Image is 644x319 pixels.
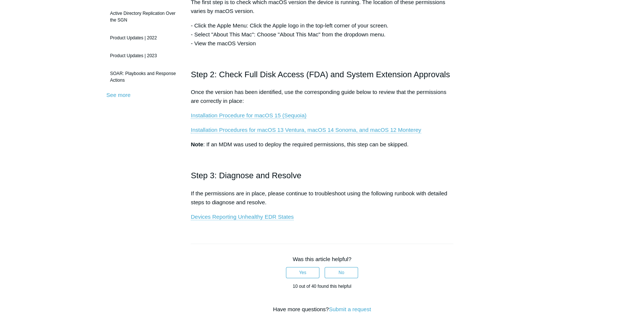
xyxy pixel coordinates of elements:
button: This article was helpful [286,267,319,278]
h2: Step 2: Check Full Disk Access (FDA) and System Extension Approvals [191,68,453,81]
a: SOAR: Playbooks and Response Actions [106,66,180,87]
p: Once the version has been identified, use the corresponding guide below to review that the permis... [191,88,453,105]
a: Product Updates | 2023 [106,49,180,63]
button: This article was not helpful [325,267,358,278]
div: Have more questions? [191,305,453,314]
span: Was this article helpful? [293,256,351,262]
a: See more [106,92,131,98]
p: If the permissions are in place, please continue to troubleshoot using the following runbook with... [191,189,453,207]
p: - Click the Apple Menu: Click the Apple logo in the top-left corner of your screen. - Select "Abo... [191,21,453,48]
a: Product Updates | 2022 [106,31,180,45]
a: Installation Procedure for macOS 15 (Sequoia) [191,112,306,119]
span: 10 out of 40 found this helpful [293,284,351,289]
h2: Step 3: Diagnose and Resolve [191,169,453,182]
a: Submit a request [329,306,371,312]
a: Devices Reporting Unhealthy EDR States [191,214,294,220]
a: Installation Procedures for macOS 13 Ventura, macOS 14 Sonoma, and macOS 12 Monterey [191,127,421,133]
a: Active Directory Replication Over the SGN [106,6,180,27]
p: : If an MDM was used to deploy the required permissions, this step can be skipped. [191,140,453,149]
strong: Note [191,141,203,147]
